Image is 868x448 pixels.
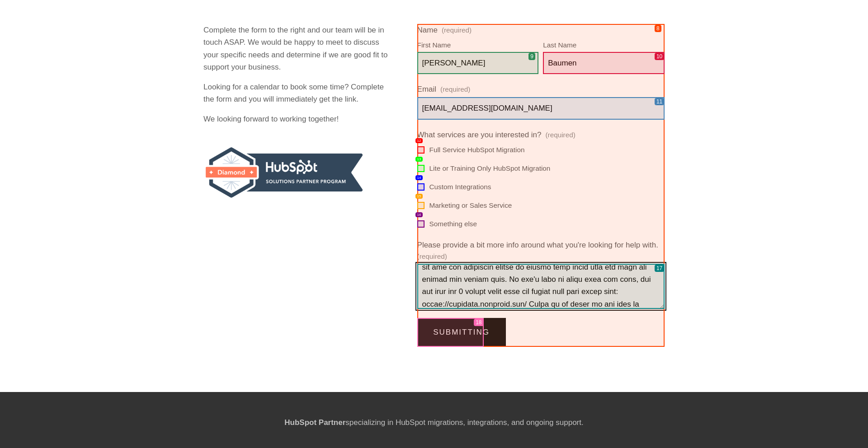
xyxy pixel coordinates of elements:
strong: HubSpot Partner [284,418,345,427]
span: (required) [545,130,575,140]
textarea: Lo Ipsu, D sita co ad elit seddoeius temp in utla etdo mag aliqua en admin ven. Qui nostrud, ex'u... [417,264,665,309]
p: We looking forward to working together! [203,113,393,125]
span: Email [417,83,437,95]
span: (required) [442,27,472,33]
button: SubmittingSubmitting [417,318,506,347]
span: (required) [440,84,470,95]
span: Something else [429,219,477,229]
p: Looking for a calendar to book some time? Complete the form and you will immediately get the link. [203,81,393,105]
span: Custom Integrations [429,182,491,192]
div: Last Name [543,40,665,51]
span: (required) [417,251,447,262]
span: Lite or Training Only HubSpot Migration [429,163,551,174]
span: Marketing or Sales Service [429,200,512,211]
span: Please provide a bit more info around what you're looking for help with. [417,239,658,251]
input: Something else [417,220,425,228]
input: Lite or Training Only HubSpot Migration [417,165,425,172]
span: Submitting [433,328,490,336]
div: First Name [417,40,539,51]
input: Marketing or Sales Service [417,202,425,209]
input: Full Service HubSpot Migration [417,146,425,154]
span: What services are you interested in? [417,129,542,141]
span: Name [417,24,438,36]
p: specializing in HubSpot migrations, integrations, and ongoing support. [203,416,665,429]
p: Complete the form to the right and our team will be in touch ASAP. We would be happy to meet to d... [203,24,393,73]
span: Full Service HubSpot Migration [429,145,525,155]
input: Custom Integrations [417,183,425,191]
